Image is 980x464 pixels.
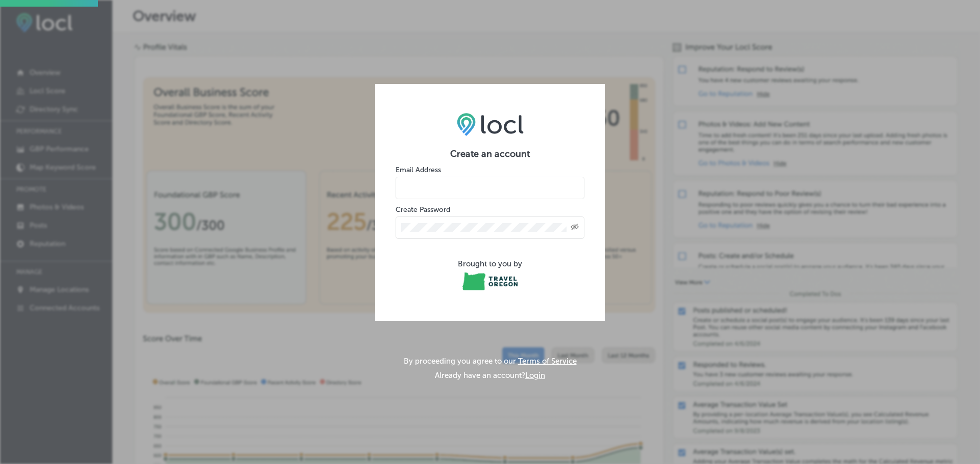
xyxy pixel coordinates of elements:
[525,371,545,380] button: Login
[396,205,450,214] label: Create Password
[396,148,584,159] h2: Create an account
[396,166,441,174] label: Email Address
[396,259,584,268] div: Brought to you by
[462,272,517,290] img: Travel Oregon
[518,357,577,366] a: Terms of Service
[457,113,524,136] img: LOCL logo
[404,357,577,366] p: By proceeding you agree to our
[435,371,545,380] p: Already have an account?
[571,223,579,232] span: Toggle password visibility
